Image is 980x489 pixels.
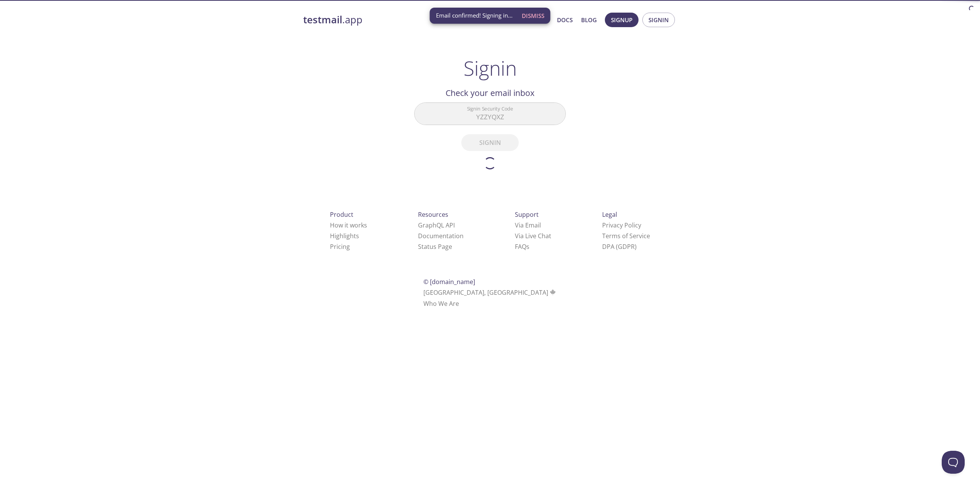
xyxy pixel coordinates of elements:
[602,232,650,240] a: Terms of Service
[602,221,641,229] a: Privacy Policy
[557,15,573,25] a: Docs
[605,13,639,27] button: Signup
[330,232,359,240] a: Highlights
[515,232,551,240] a: Via Live Chat
[515,242,529,251] a: FAQ
[581,15,597,25] a: Blog
[522,11,544,21] span: Dismiss
[423,278,475,286] span: © [DOMAIN_NAME]
[303,13,483,26] a: testmail.app
[942,451,965,474] iframe: Help Scout Beacon - Open
[515,221,541,229] a: Via Email
[414,86,566,99] h2: Check your email inbox
[330,242,350,251] a: Pricing
[303,13,342,26] strong: testmail
[330,221,367,229] a: How it works
[418,232,464,240] a: Documentation
[515,210,539,219] span: Support
[330,210,353,219] span: Product
[519,8,547,23] button: Dismiss
[464,57,517,80] h1: Signin
[418,210,448,219] span: Resources
[526,242,529,251] span: s
[602,242,637,251] a: DPA (GDPR)
[418,221,455,229] a: GraphQL API
[642,13,675,27] button: Signin
[418,242,452,251] a: Status Page
[436,11,513,19] span: Email confirmed! Signing in...
[611,15,632,25] span: Signup
[423,288,557,297] span: [GEOGRAPHIC_DATA], [GEOGRAPHIC_DATA]
[648,15,669,25] span: Signin
[602,210,617,219] span: Legal
[423,299,459,308] a: Who We Are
